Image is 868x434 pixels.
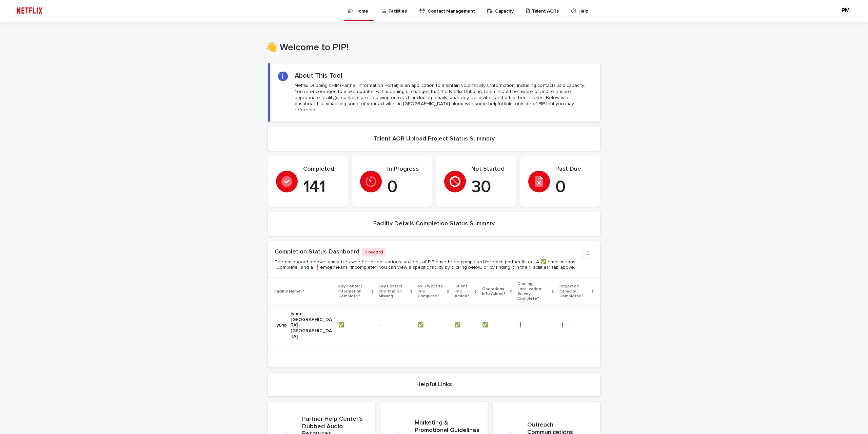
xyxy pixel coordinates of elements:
[840,5,851,16] div: PM
[14,4,46,18] img: ifQbXi3ZQGMSEF7WDB7W
[373,135,495,143] h2: Talent AOR Upload Project Status Summary
[471,166,508,173] p: Not Started
[455,321,462,328] p: ✅
[265,42,598,54] h1: 👋 Welcome to PIP!
[559,321,567,328] p: ❗️
[559,283,590,300] p: Projected Capacity Completed?
[517,280,550,303] p: Gaming Localization Survey Complete?
[482,285,508,298] p: Operations Info Added?
[303,177,340,197] p: 141
[555,177,592,197] p: 0
[379,322,412,328] p: -
[418,321,425,328] p: ✅
[415,419,480,434] h3: Marketing & Promotional Guidelines
[291,311,333,340] p: Iyuno - [GEOGRAPHIC_DATA] - [GEOGRAPHIC_DATA]
[373,220,495,228] h2: Facility Details Completion Status Summary
[555,166,592,173] p: Past Due
[274,288,301,295] p: Facility Name
[418,283,445,300] p: NP3 Website Info Complete?
[387,166,424,173] p: In Progress
[416,381,452,389] h2: Helpful Links
[387,177,424,197] p: 0
[471,177,508,197] p: 30
[338,321,346,328] p: ✅
[295,82,592,113] p: Netflix Dubbing's PIP (Partner Information Portal) is an application to maintain your facility's ...
[482,321,489,328] p: ✅
[268,305,600,345] tr: Iyuno - [GEOGRAPHIC_DATA] - [GEOGRAPHIC_DATA]✅✅ -✅✅ ✅✅ ✅✅ ❗️❗️ ❗️❗️
[517,321,525,328] p: ❗️
[303,166,340,173] p: Completed
[275,249,359,255] a: Completion Status Dashboard
[338,283,369,300] p: Key Contact Information Complete?
[362,248,386,257] p: 1 record
[455,283,473,300] p: Talent Info Added?
[295,72,342,80] h2: About This Tool
[379,283,409,300] p: Key Contact Information Missing
[275,259,580,271] p: The dashboard below summarizes whether or not various sections of PIP have been completed for eac...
